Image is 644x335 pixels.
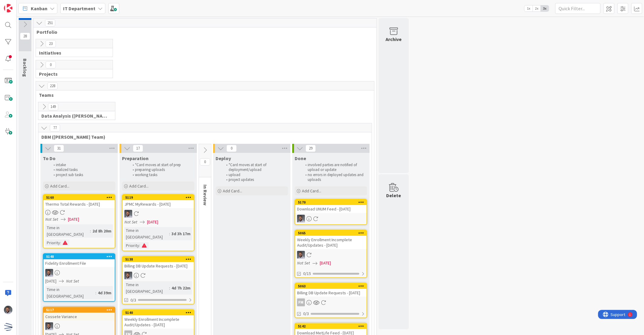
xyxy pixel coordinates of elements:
img: FS [124,210,132,218]
span: Initiatives [39,50,105,56]
div: Archive [386,36,402,43]
div: 5160Thermo Total Rewards - [DATE] [43,195,115,208]
div: 5065Weekly Enrollment Incomplete Audit/Updates - [DATE] [295,230,367,249]
span: 0 [200,158,210,166]
span: Add Card... [50,183,69,189]
a: 5065Weekly Enrollment Incomplete Audit/Updates - [DATE]FSNot Set[DATE]0/15 [295,230,367,278]
span: To Do [43,155,56,161]
span: Preparation [122,155,149,161]
li: *Card moves at start of prep [129,163,194,167]
div: 5117Cossete Variance [43,307,115,321]
div: 5063Billing DB Update Requests - [DATE] [295,283,367,297]
div: Fidelity Enrollment File [43,259,115,267]
div: 5140 [125,311,194,315]
div: 5170 [298,200,367,204]
span: 0 [46,61,56,68]
div: 5140Weekly Enrollment Incomplete Audit/Updates - [DATE] [123,310,194,329]
li: realized tasks [50,167,114,172]
div: Cossete Variance [43,313,115,321]
div: 5160 [43,195,115,200]
div: Download UNUM Feed - [DATE] [295,205,367,213]
span: 2x [533,5,541,11]
li: involved parties are notified of upload or update [302,163,366,172]
div: Priority [124,242,139,249]
div: 5119JPMC MyRewards - [DATE] [123,195,194,208]
a: 5148Fidelity Enrollment FileFS[DATE]Not SetTime in [GEOGRAPHIC_DATA]:4d 39m [43,253,115,302]
div: 5142 [295,324,367,329]
span: 17 [133,145,143,152]
span: 23 [46,40,56,47]
li: project sub tasks [50,172,114,177]
div: 5063 [298,284,367,288]
span: 1x [524,5,533,11]
span: Backlog [22,58,28,77]
span: In Review [202,185,208,205]
span: [DATE] [147,219,158,225]
div: FM [295,299,367,306]
div: FS [43,322,115,330]
li: project updates [223,177,287,182]
span: : [60,239,61,246]
a: 5119JPMC MyRewards - [DATE]FSNot Set[DATE]Time in [GEOGRAPHIC_DATA]:3d 3h 17mPriority: [122,194,194,251]
div: Priority [45,239,60,246]
div: Time in [GEOGRAPHIC_DATA] [45,286,95,299]
span: 149 [48,103,58,110]
span: 3x [541,5,549,11]
li: no errors in deployed updates and uploads [302,172,366,182]
span: Kanban [31,5,47,12]
span: Deploy [216,155,231,161]
li: intake [50,163,114,167]
div: 5148Fidelity Enrollment File [43,254,115,267]
div: 5148 [43,254,115,259]
div: 5160 [46,195,115,200]
div: FS [295,251,367,259]
span: Portfolio [37,29,369,35]
i: Not Set [297,260,310,266]
span: 0/15 [303,270,311,277]
i: Not Set [124,219,137,225]
img: FS [4,306,12,314]
img: FS [297,215,305,223]
i: Not Set [66,278,79,284]
div: 5142 [298,324,367,328]
div: FS [123,210,194,218]
div: FS [43,269,115,277]
div: 4d 39m [96,289,113,296]
span: : [90,228,91,234]
div: FM [297,299,305,306]
b: IT Department [63,5,95,11]
div: 5117 [43,307,115,313]
a: 5063Billing DB Update Requests - [DATE]FM0/3 [295,283,367,318]
span: Teams [39,92,367,98]
span: Add Card... [223,188,242,194]
span: Add Card... [302,188,321,194]
li: upload [223,172,287,177]
span: Data Analysis (Carin Team) [41,113,107,119]
div: 5148 [46,254,115,259]
span: Projects [39,71,105,77]
span: 251 [45,19,55,27]
div: FS [123,272,194,280]
span: 77 [50,124,60,131]
div: 5138Billing DB Update Requests - [DATE] [123,257,194,270]
div: 5138 [125,257,194,261]
span: 0 [226,145,237,152]
span: 28 [20,33,30,40]
img: FS [297,251,305,259]
li: working tasks [129,172,194,177]
img: FS [124,272,132,280]
div: Time in [GEOGRAPHIC_DATA] [45,224,90,238]
span: Support [13,1,27,8]
div: Delete [386,192,401,199]
span: : [169,285,170,291]
img: Visit kanbanzone.com [4,4,12,12]
span: 29 [306,145,316,152]
span: [DATE] [320,260,331,266]
div: 5140 [123,310,194,315]
a: 5160Thermo Total Rewards - [DATE]Not Set[DATE]Time in [GEOGRAPHIC_DATA]:2d 8h 20mPriority: [43,194,115,248]
div: Weekly Enrollment Incomplete Audit/Updates - [DATE] [123,315,194,329]
div: Thermo Total Rewards - [DATE] [43,200,115,208]
div: 5119 [123,195,194,200]
div: 5170 [295,200,367,205]
span: [DATE] [45,278,56,284]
